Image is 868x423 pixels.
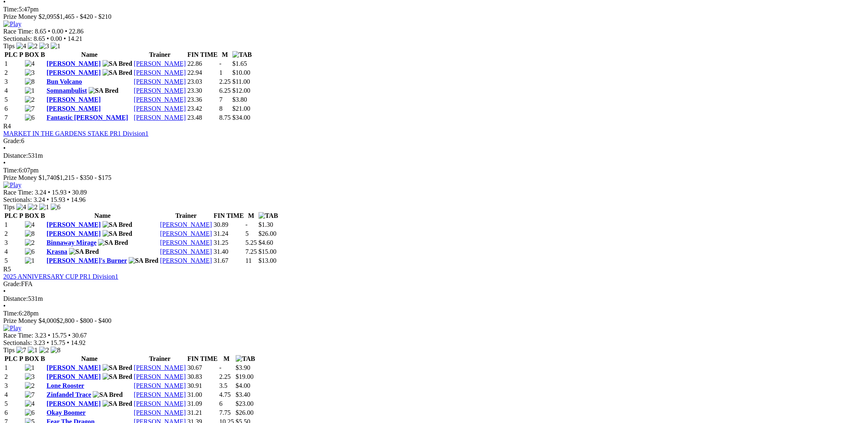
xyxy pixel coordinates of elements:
td: 5 [4,96,24,104]
td: 31.25 [213,239,244,247]
span: Grade: [3,280,21,287]
th: FIN TIME [213,212,244,220]
span: • [48,28,50,35]
span: 14.92 [71,339,85,346]
span: $3.80 [232,96,247,103]
span: • [48,189,50,196]
span: 8.65 [33,35,45,42]
span: Tips [3,347,15,354]
span: PLC [4,212,18,219]
img: 1 [28,347,38,354]
img: 2 [39,347,49,354]
img: SA Bred [89,87,118,94]
td: 7 [4,114,24,122]
img: 2 [28,43,38,50]
th: Name [46,355,133,363]
img: 3 [25,373,35,380]
span: PLC [4,51,18,58]
text: 7.25 [245,248,257,255]
img: 2 [25,96,35,103]
span: P [19,51,23,58]
a: [PERSON_NAME] [47,221,100,228]
span: B [40,355,45,362]
span: • [68,189,71,196]
a: Somnambulist [47,87,87,94]
img: 1 [25,87,35,94]
img: 6 [25,409,35,416]
span: 14.21 [67,35,82,42]
img: SA Bred [103,60,132,67]
th: FIN TIME [187,355,218,363]
text: 4.75 [219,391,231,398]
img: SA Bred [98,239,128,246]
td: 6 [4,409,24,417]
a: Krasna [47,248,67,255]
td: 22.86 [187,60,218,68]
a: [PERSON_NAME] [160,248,212,255]
img: 2 [28,204,38,211]
span: $3.40 [236,391,250,398]
td: 23.30 [187,87,218,95]
text: 8.75 [219,114,231,121]
img: SA Bred [129,257,158,264]
span: Sectionals: [3,196,32,203]
img: 7 [25,391,35,398]
a: [PERSON_NAME] [134,87,186,94]
span: R4 [3,123,11,130]
a: [PERSON_NAME] [47,60,100,67]
a: [PERSON_NAME] [160,221,212,228]
span: • [68,332,71,339]
td: 31.40 [213,248,244,256]
img: 2 [25,382,35,389]
span: Race Time: [3,189,33,196]
td: 5 [4,400,24,408]
div: 6 [3,137,865,145]
a: Bun Volcano [47,78,82,85]
a: [PERSON_NAME] [47,373,100,380]
img: SA Bred [103,364,132,372]
td: 1 [4,60,24,68]
img: TAB [236,355,255,363]
span: 15.93 [52,189,67,196]
span: $1.65 [232,60,247,67]
span: Sectionals: [3,35,32,42]
a: [PERSON_NAME] [134,60,186,67]
span: Time: [3,6,19,13]
span: 3.23 [33,339,45,346]
img: SA Bred [93,391,123,398]
img: 3 [25,69,35,76]
span: • [47,339,49,346]
a: [PERSON_NAME] [47,69,100,76]
text: 7 [219,96,223,103]
img: TAB [232,51,252,58]
td: 4 [4,391,24,399]
img: 8 [25,230,35,237]
img: 1 [51,43,60,50]
span: B [40,51,45,58]
img: 4 [25,60,35,67]
img: SA Bred [103,69,132,76]
text: 2.25 [219,78,231,85]
img: 4 [25,400,35,407]
a: [PERSON_NAME] [160,230,212,237]
span: $26.00 [236,409,254,416]
a: [PERSON_NAME] [134,96,186,103]
div: Prize Money $1,740 [3,174,865,181]
th: Trainer [134,355,186,363]
a: [PERSON_NAME] [47,96,100,103]
span: Time: [3,167,19,174]
span: 30.89 [72,189,87,196]
a: [PERSON_NAME]'s Burner [47,257,127,264]
span: • [3,288,6,295]
img: 8 [51,347,60,354]
span: $12.00 [232,87,250,94]
img: 6 [25,114,35,121]
span: $4.00 [236,382,250,389]
img: SA Bred [103,373,132,380]
a: [PERSON_NAME] [47,105,100,112]
span: Tips [3,43,15,49]
td: 31.09 [187,400,218,408]
text: 5.25 [245,239,257,246]
span: 15.75 [52,332,67,339]
span: Time: [3,310,19,317]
